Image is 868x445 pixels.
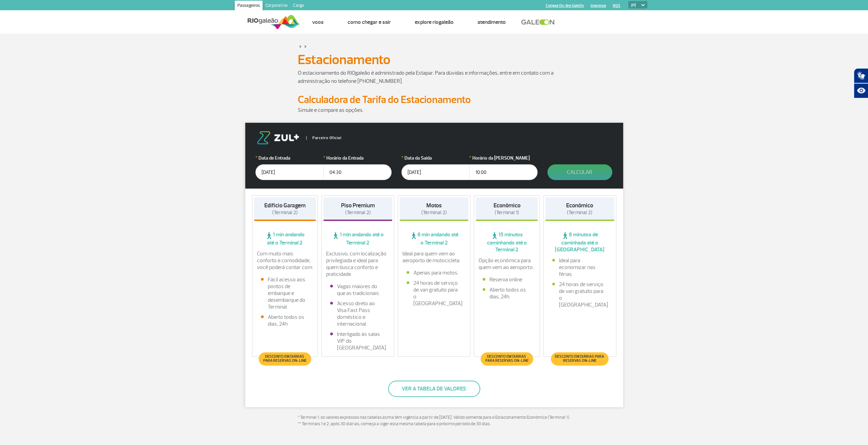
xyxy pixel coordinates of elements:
span: (Terminal 2) [567,209,592,216]
strong: Motos [426,202,442,209]
li: Interligado às salas VIP do [GEOGRAPHIC_DATA]. [330,331,385,351]
span: (Terminal 2) [272,209,298,216]
p: Opção econômica para quem vem ao aeroporto. [479,257,535,271]
li: Aberto todos os dias, 24h. [483,286,531,300]
strong: Edifício Garagem [264,202,306,209]
span: 6 minutos de caminhada até o [GEOGRAPHIC_DATA] [545,231,614,253]
span: Parceiro Oficial [306,136,341,140]
li: Fácil acesso aos pontos de embarque e desembarque do Terminal [261,276,309,310]
a: RQS [613,3,620,8]
span: Desconto em diárias para reservas on-line [484,355,529,363]
a: Passageiros [235,1,263,12]
button: Ver a tabela de valores [388,381,480,397]
a: > [299,42,301,50]
input: dd/mm/aaaa [255,164,324,180]
li: 24 horas de serviço de van gratuito para o [GEOGRAPHIC_DATA] [407,280,462,307]
li: Apenas para motos. [407,269,462,276]
a: Atendimento [477,19,506,26]
button: Calcular [547,164,612,180]
li: Ideal para economizar nas férias [552,257,607,278]
li: Reserva online [483,276,531,283]
p: * Terminal 1: os valores expressos nas tabelas acima têm vigência a partir de [DATE]. Válido some... [298,414,571,428]
a: Voos [312,19,324,26]
input: dd/mm/aaaa [401,164,470,180]
span: 15 minutos caminhando até o Terminal 2 [476,231,538,253]
strong: Econômico [494,202,520,209]
span: Desconto em diárias para reservas on-line [262,355,308,363]
p: Exclusivo, com localização privilegiada e ideal para quem busca conforto e praticidade. [326,250,389,278]
li: 24 horas de serviço de van gratuito para o [GEOGRAPHIC_DATA] [552,281,607,308]
input: hh:mm [323,164,392,180]
span: Desconto em diárias para reservas on-line [554,355,605,363]
button: Abrir recursos assistivos. [854,83,868,98]
li: Vagas maiores do que as tradicionais. [330,283,385,297]
a: > [304,42,307,50]
span: (Terminal 2) [345,209,370,216]
span: 1 min andando até o Terminal 2 [323,231,392,246]
label: Horário da [PERSON_NAME] [469,154,538,162]
a: Como chegar e sair [348,19,391,26]
a: Compra On-line GaleOn [546,3,584,8]
div: Plugin de acessibilidade da Hand Talk. [854,68,868,98]
a: Corporativo [263,1,290,12]
p: Ideal para quem vem ao aeroporto de motocicleta. [402,250,466,264]
span: (Terminal 2) [421,209,447,216]
img: logo-zul.png [255,131,300,144]
button: Abrir tradutor de língua de sinais. [854,68,868,83]
input: hh:mm [469,164,538,180]
p: Com muito mais conforto e comodidade, você poderá contar com: [257,250,313,271]
span: 6 min andando até o Terminal 2 [400,231,469,246]
span: (Terminal 1) [495,209,519,216]
a: Cargo [290,1,307,12]
li: Acesso direto ao Visa Fast Pass doméstico e internacional. [330,300,385,327]
a: Explore RIOgaleão [415,19,454,26]
span: 1 min andando até o Terminal 2 [254,231,316,246]
label: Horário da Entrada [323,154,392,162]
label: Data da Saída [401,154,470,162]
p: O estacionamento do RIOgaleão é administrado pela Estapar. Para dúvidas e informações, entre em c... [298,69,571,85]
h1: Estacionamento [298,54,571,65]
a: Imprensa [591,3,606,8]
h2: Calculadora de Tarifa do Estacionamento [298,93,571,106]
p: Simule e compare as opções. [298,106,571,114]
label: Data de Entrada [255,154,324,162]
li: Aberto todos os dias, 24h [261,314,309,327]
strong: Piso Premium [341,202,374,209]
strong: Econômico [566,202,593,209]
